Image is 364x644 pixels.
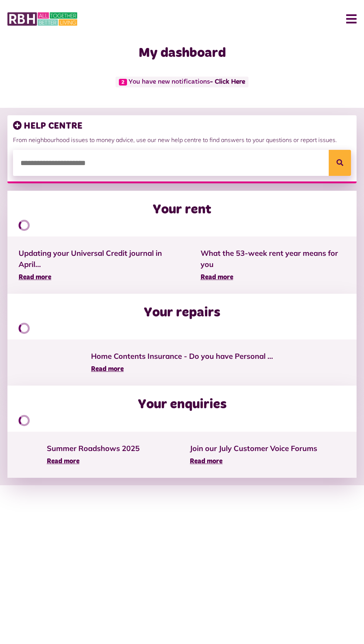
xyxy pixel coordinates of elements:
p: From neighbourhood issues to money advice, use our new help centre to find answers to your questi... [13,135,351,144]
span: Read more [190,458,222,465]
h2: Your enquiries [138,397,227,413]
h1: My dashboard [7,45,357,61]
span: Join our July Customer Voice Forums [190,443,317,454]
a: What the 53-week rent year means for you Read more [201,248,345,283]
span: Summer Roadshows 2025 [47,443,140,454]
span: Read more [19,274,51,281]
span: 2 [119,79,127,86]
span: You have new notifications [116,77,248,87]
a: Join our July Customer Voice Forums Read more [190,443,317,467]
span: What the 53-week rent year means for you [201,248,345,270]
span: Read more [47,458,79,465]
span: Home Contents Insurance - Do you have Personal ... [91,351,273,362]
a: Updating your Universal Credit journal in April... Read more [19,248,178,283]
h2: Your rent [153,202,211,218]
h2: Your repairs [144,305,220,321]
span: Read more [201,274,233,281]
img: MyRBH [7,11,77,27]
span: Read more [91,366,124,373]
a: - Click Here [210,78,245,85]
a: Summer Roadshows 2025 Read more [47,443,140,467]
a: Home Contents Insurance - Do you have Personal ... Read more [91,351,273,374]
span: Updating your Universal Credit journal in April... [19,248,178,270]
h3: HELP CENTRE [13,121,351,132]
